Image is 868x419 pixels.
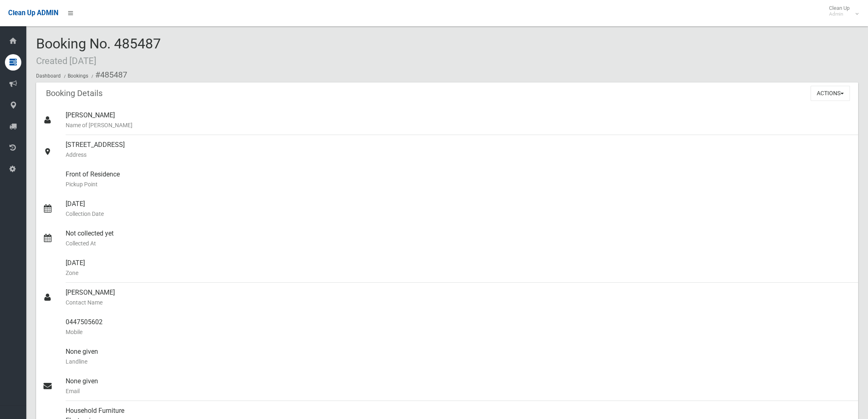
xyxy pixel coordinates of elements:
a: Dashboard [36,73,61,79]
small: Admin [829,11,850,17]
div: Front of Residence [66,165,852,194]
div: [DATE] [66,253,852,283]
div: Not collected yet [66,224,852,253]
small: Collected At [66,238,852,248]
header: Booking Details [36,85,112,101]
small: Created [DATE] [36,55,96,66]
span: Booking No. 485487 [36,35,161,67]
small: Collection Date [66,209,852,219]
div: [STREET_ADDRESS] [66,135,852,165]
small: Zone [66,268,852,278]
div: 0447505602 [66,312,852,342]
small: Landline [66,357,852,366]
small: Mobile [66,327,852,337]
small: Name of [PERSON_NAME] [66,120,852,130]
a: Bookings [68,73,88,79]
button: Actions [811,86,850,101]
div: [PERSON_NAME] [66,105,852,135]
small: Email [66,386,852,396]
div: [PERSON_NAME] [66,283,852,312]
small: Address [66,150,852,160]
small: Pickup Point [66,179,852,189]
small: Contact Name [66,298,852,307]
span: Clean Up [825,5,858,17]
span: Clean Up ADMIN [8,9,58,17]
div: None given [66,371,852,401]
div: None given [66,342,852,371]
div: [DATE] [66,194,852,224]
li: #485487 [89,67,127,82]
